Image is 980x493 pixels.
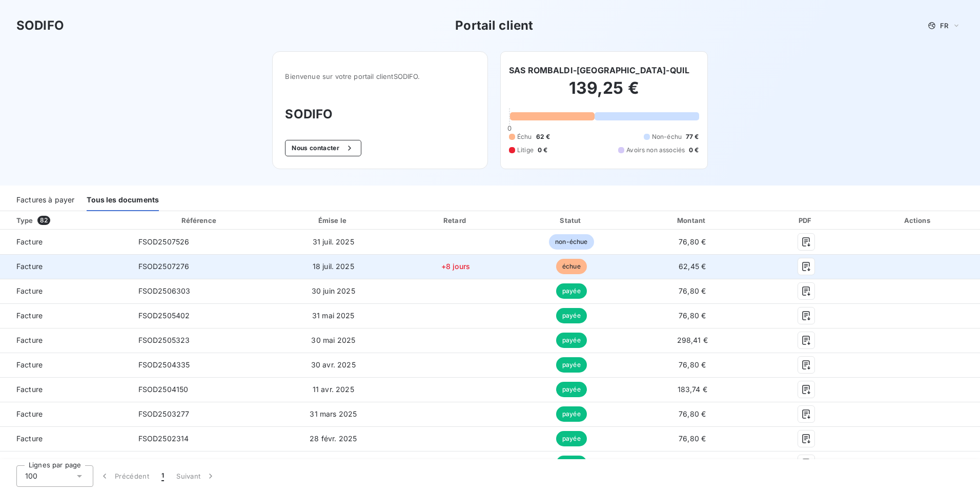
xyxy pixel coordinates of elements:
span: 0 € [689,146,699,155]
span: payée [556,431,587,446]
span: Facture [8,409,122,419]
span: 82 [37,216,50,225]
div: PDF [758,215,854,225]
span: FSOD2507276 [138,262,190,271]
span: 77 € [686,132,699,141]
span: 1 [161,471,164,481]
span: 76,80 € [679,311,706,320]
h6: SAS ROMBALDI-[GEOGRAPHIC_DATA]-QUIL [509,64,689,76]
span: 100 [25,471,37,481]
span: non-échue [549,234,594,250]
h2: 139,25 € [509,78,699,109]
span: 62 € [536,132,550,141]
span: 30 mai 2025 [311,336,355,344]
span: FSOD2505323 [138,336,190,344]
div: Statut [516,215,626,225]
h3: Portail client [455,16,533,35]
span: 26 févr. 2025 [310,459,357,467]
span: 11 avr. 2025 [313,385,354,394]
span: Litige [517,146,534,155]
span: FSOD2504335 [138,360,190,369]
span: Bienvenue sur votre portail client SODIFO . [285,72,475,80]
span: 76,80 € [679,434,706,443]
div: Référence [181,216,216,224]
div: Retard [399,215,513,225]
span: FSOD2505402 [138,311,190,320]
button: 1 [155,465,170,487]
span: payée [556,456,587,471]
span: payée [556,382,587,397]
span: 31 mars 2025 [310,409,357,418]
span: 28 févr. 2025 [310,434,357,443]
span: payée [556,308,587,323]
span: +8 jours [441,262,470,271]
span: 76,80 € [679,409,706,418]
button: Suivant [170,465,222,487]
span: 76,80 € [679,360,706,369]
span: payée [556,406,587,422]
h3: SODIFO [16,16,64,35]
span: 183,74 € [678,385,707,394]
span: Facture [8,261,122,272]
span: 30 avr. 2025 [311,360,356,369]
span: 30 juin 2025 [312,286,355,295]
button: Précédent [93,465,155,487]
span: 76,80 € [679,237,706,246]
span: FSOD2506303 [138,286,191,295]
div: Type [10,215,128,225]
span: Facture [8,434,122,444]
span: Facture [8,286,122,296]
span: Échu [517,132,532,141]
span: 0 [507,124,512,132]
span: Facture [8,335,122,345]
span: payée [556,357,587,373]
div: Tous les documents [87,190,159,211]
h3: SODIFO [285,105,475,124]
span: FSOD2503277 [138,409,190,418]
span: FSOD2507526 [138,237,190,246]
span: 31 mai 2025 [312,311,355,320]
span: payée [556,333,587,348]
button: Nous contacter [285,140,361,156]
div: Montant [630,215,754,225]
span: Avoirs non associés [626,146,685,155]
span: 0 € [538,146,547,155]
div: Factures à payer [16,190,74,211]
span: 31 juil. 2025 [313,237,354,246]
span: 62,45 € [679,262,706,271]
span: 18 juil. 2025 [313,262,354,271]
span: Facture [8,237,122,247]
span: payée [556,283,587,299]
span: FSOD2502198 [138,459,189,467]
span: FR [940,22,948,30]
span: 76,80 € [679,286,706,295]
span: FSOD2504150 [138,385,189,394]
span: Facture [8,311,122,321]
span: Facture [8,360,122,370]
span: 298,41 € [677,336,708,344]
span: Non-échu [652,132,682,141]
span: Facture [8,384,122,395]
span: 203,96 € [676,459,708,467]
div: Émise le [272,215,395,225]
span: Facture [8,458,122,468]
div: Actions [859,215,978,225]
span: échue [556,259,587,274]
span: FSOD2502314 [138,434,189,443]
